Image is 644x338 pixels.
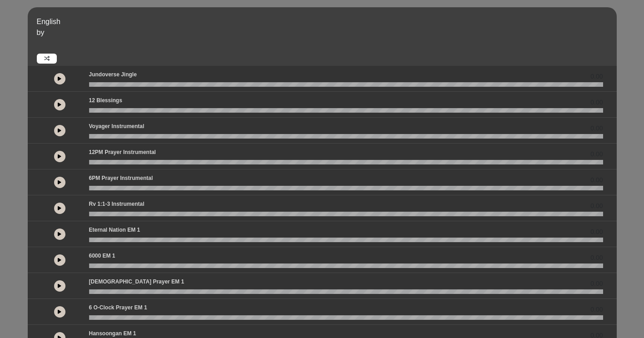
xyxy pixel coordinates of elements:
[89,122,145,130] p: Voyager Instrumental
[590,253,603,263] span: 0.00
[37,16,614,27] p: English
[590,98,603,107] span: 0.00
[89,303,147,312] p: 6 o-clock prayer EM 1
[89,278,185,286] p: [DEMOGRAPHIC_DATA] prayer EM 1
[590,279,603,288] span: 0.00
[590,201,603,211] span: 0.00
[89,200,145,208] p: Rv 1:1-3 Instrumental
[89,70,137,79] p: Jundoverse Jingle
[89,148,156,156] p: 12PM Prayer Instrumental
[37,29,45,36] span: by
[590,124,603,133] span: 0.00
[89,96,122,104] p: 12 Blessings
[590,149,603,159] span: 0.00
[89,252,115,260] p: 6000 EM 1
[590,175,603,185] span: 0.00
[89,226,140,234] p: Eternal Nation EM 1
[590,72,603,81] span: 0.00
[89,329,136,338] p: Hansoongan EM 1
[590,227,603,237] span: 0.00
[89,174,153,182] p: 6PM Prayer Instrumental
[590,305,603,314] span: 0.00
